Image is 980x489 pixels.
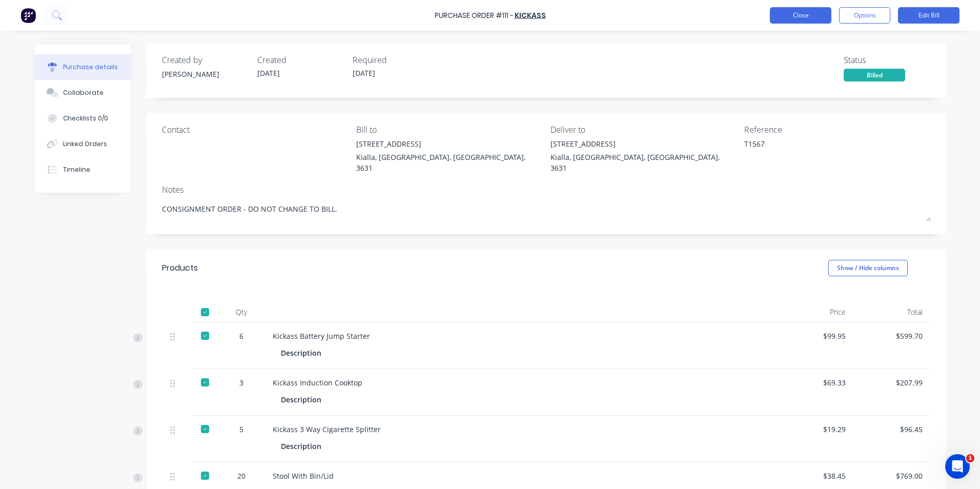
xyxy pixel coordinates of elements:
div: 6 [227,331,256,341]
div: Notes [162,184,931,196]
div: Kialla, [GEOGRAPHIC_DATA], [GEOGRAPHIC_DATA], 3631 [550,152,737,173]
div: Products [162,262,198,274]
div: Kickass Battery Jump Starter [273,331,769,341]
div: Required [353,54,440,66]
div: Purchase Order #111 - [435,10,514,21]
div: 20 [227,471,256,481]
button: Edit Bill [898,7,959,24]
div: Checklists 0/0 [63,114,108,123]
div: $207.99 [862,377,923,388]
div: $96.45 [862,424,923,435]
div: Description [281,345,330,360]
div: Collaborate [63,88,104,97]
div: [STREET_ADDRESS] [356,138,543,149]
button: Collaborate [34,80,131,106]
div: [PERSON_NAME] [162,69,249,79]
div: Description [281,392,330,407]
textarea: T1567 [744,138,872,161]
div: $769.00 [862,471,923,481]
button: Timeline [34,157,131,182]
div: [STREET_ADDRESS] [550,138,737,149]
div: 5 [227,424,256,435]
div: Price [777,302,854,322]
div: Created [257,54,344,66]
div: $38.45 [785,471,846,481]
div: Stool With Bin/Lid [273,471,769,481]
iframe: Intercom live chat [945,454,970,479]
div: Created by [162,54,249,66]
button: Linked Orders [34,131,131,157]
button: Options [839,7,890,24]
div: Linked Orders [63,139,107,149]
button: Purchase details [34,54,131,80]
textarea: CONSIGNMENT ORDER - DO NOT CHANGE TO BILL. [162,198,931,221]
div: $599.70 [862,331,923,341]
div: $99.95 [785,331,846,341]
div: Qty [218,302,264,322]
div: Total [854,302,931,322]
div: $19.29 [785,424,846,435]
div: Status [844,54,931,66]
div: Deliver to [550,124,737,136]
div: Kickass Induction Cooktop [273,377,769,388]
img: Factory [21,8,36,23]
div: Bill to [356,124,543,136]
div: Billed [844,69,905,81]
div: 3 [227,377,256,388]
button: Checklists 0/0 [34,106,131,131]
div: Contact [162,124,349,136]
div: Purchase details [63,63,118,72]
span: 1 [966,454,974,462]
div: $69.33 [785,377,846,388]
div: Description [281,439,330,454]
div: Reference [744,124,931,136]
div: Kialla, [GEOGRAPHIC_DATA], [GEOGRAPHIC_DATA], 3631 [356,152,543,173]
button: Close [770,7,831,24]
button: Show / Hide columns [828,260,908,276]
div: Kickass 3 Way Cigarette Splitter [273,424,769,435]
div: Timeline [63,165,90,174]
a: Kickass [515,10,546,21]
